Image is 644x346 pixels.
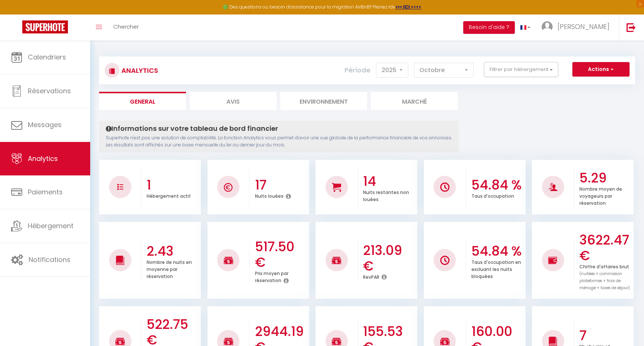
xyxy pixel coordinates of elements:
li: Marché [371,92,458,110]
h3: 54.84 % [471,243,524,259]
li: Avis [190,92,277,110]
p: Nombre moyen de voyageurs par réservation [579,184,622,206]
h3: 14 [363,174,415,189]
img: Super Booking [22,20,68,33]
img: NO IMAGE [548,256,558,265]
img: NO IMAGE [440,256,450,265]
img: logout [627,23,636,32]
h3: Analytics [120,62,158,79]
h3: 5.29 [579,170,632,186]
span: Analytics [28,154,58,163]
a: Chercher [108,14,144,41]
a: ... [PERSON_NAME] [536,14,619,41]
img: NO IMAGE [117,184,123,190]
h3: 54.84 % [471,177,524,193]
p: Superhote n'est pas une solution de comptabilité. La fonction Analytics vous permet d'avoir une v... [106,135,452,149]
a: >>> ICI <<<< [395,4,421,10]
h4: Informations sur votre tableau de bord financier [106,125,452,133]
p: Hébergement actif [147,191,191,199]
p: Prix moyen par réservation [255,269,288,284]
h3: 517.50 € [255,239,307,270]
span: Messages [28,120,62,129]
span: Hébergement [28,221,73,230]
p: Nombre de nuits en moyenne par réservation [147,258,192,279]
li: Environnement [280,92,367,110]
img: ... [542,21,553,32]
p: Nuits louées [255,191,284,199]
button: Filtrer par hébergement [484,62,558,77]
h3: 1 [147,177,199,193]
span: Chercher [113,23,139,30]
span: Notifications [29,255,71,264]
button: Actions [572,62,630,77]
span: Réservations [28,86,71,96]
p: Chiffre d'affaires brut [579,262,630,291]
p: Nuits restantes non louées [363,188,409,203]
h3: 2.43 [147,243,199,259]
span: (nuitées + commission plateformes + frais de ménage + taxes de séjour) [579,271,630,291]
h3: 7 [579,328,632,343]
button: Besoin d'aide ? [463,21,515,34]
label: Période [344,62,370,78]
span: Calendriers [28,52,66,62]
h3: 17 [255,177,307,193]
h3: 3622.47 € [579,232,632,263]
h3: 213.09 € [363,243,415,274]
span: [PERSON_NAME] [558,22,609,31]
p: Taux d'occupation [471,191,514,199]
li: General [99,92,186,110]
p: Taux d'occupation en excluant les nuits bloquées [471,258,521,279]
span: Paiements [28,187,63,197]
p: RevPAR [363,272,379,280]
